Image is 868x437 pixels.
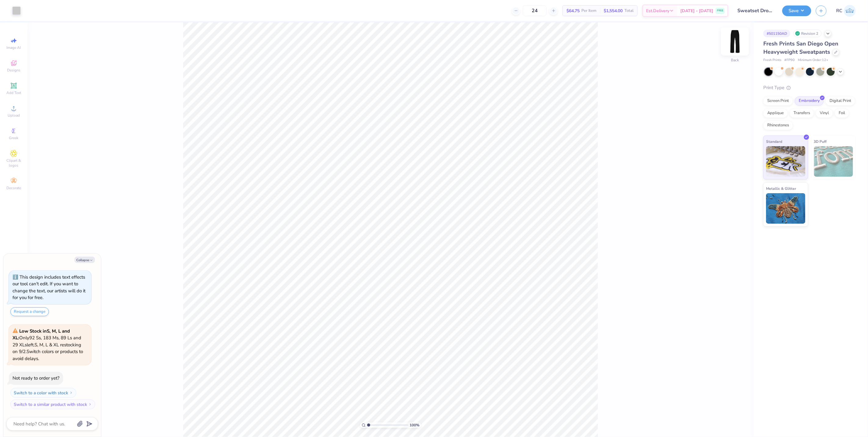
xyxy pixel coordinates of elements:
[3,158,24,168] span: Clipart & logos
[7,45,21,50] span: Image AI
[782,5,811,16] button: Save
[624,8,634,14] span: Total
[10,399,95,409] button: Switch to a similar product with stock
[646,8,669,14] span: Est. Delivery
[814,146,853,177] img: 3D Puff
[731,58,739,63] div: Back
[794,30,822,37] div: Revision 2
[604,8,623,14] span: $1,554.00
[410,422,420,428] span: 100 %
[88,403,92,406] img: Switch to a similar product with stock
[766,185,796,192] span: Metallic & Glitter
[566,8,580,14] span: $64.75
[6,90,21,95] span: Add Text
[763,96,793,106] div: Screen Print
[74,257,95,263] button: Collapse
[784,58,795,63] span: # FP90
[13,375,60,381] div: Not ready to order yet?
[795,96,824,106] div: Embroidery
[523,5,547,16] input: – –
[766,193,805,224] img: Metallic & Glitter
[836,7,842,14] span: RC
[836,5,856,17] a: RC
[766,138,782,145] span: Standard
[763,30,790,37] div: # 501150AD
[790,109,814,118] div: Transfers
[763,84,856,91] div: Print Type
[9,135,19,140] span: Greek
[763,109,788,118] div: Applique
[844,5,856,17] img: Rio Cabojoc
[733,5,778,17] input: Untitled Design
[826,96,855,106] div: Digital Print
[10,388,76,398] button: Switch to a color with stock
[798,58,828,63] span: Minimum Order: 12 +
[816,109,833,118] div: Vinyl
[7,68,20,73] span: Designs
[13,328,83,362] span: Only 92 Ss, 183 Ms, 89 Ls and 29 XLs left. S, M, L & XL restocking on 9/2. Switch colors or produ...
[723,29,747,54] img: Back
[680,8,713,14] span: [DATE] - [DATE]
[10,307,49,316] button: Request a change
[13,328,70,341] strong: Low Stock in S, M, L and XL :
[763,121,793,130] div: Rhinestones
[763,40,838,56] span: Fresh Prints San Diego Open Heavyweight Sweatpants
[581,8,596,14] span: Per Item
[6,186,21,190] span: Decorate
[835,109,849,118] div: Foil
[13,274,85,301] div: This design includes text effects our tool can't edit. If you want to change the text, our artist...
[814,138,827,145] span: 3D Puff
[8,113,20,118] span: Upload
[717,9,723,13] span: FREE
[763,58,781,63] span: Fresh Prints
[766,146,805,177] img: Standard
[69,391,73,395] img: Switch to a color with stock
